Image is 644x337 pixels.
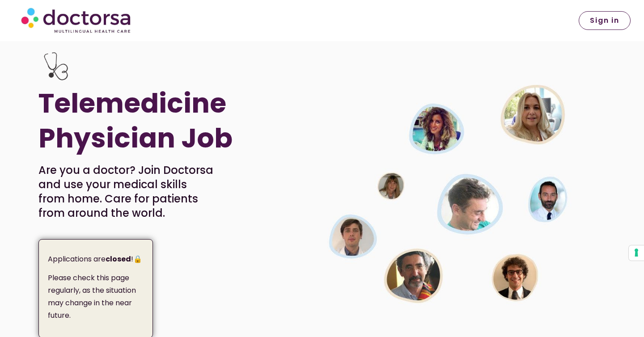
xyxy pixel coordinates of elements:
h1: Telemedicine Physician Job [38,86,267,156]
p: Applications are !🔒 [48,253,146,265]
span: Sign in [590,17,619,24]
button: Your consent preferences for tracking technologies [629,245,644,261]
a: Sign in [579,11,631,30]
p: Please check this page regularly, as the situation may change in the near future. [48,272,146,322]
p: Are you a doctor? Join Doctorsa and use your medical skills from home. Care for patients from aro... [38,163,214,220]
strong: closed [106,254,131,264]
